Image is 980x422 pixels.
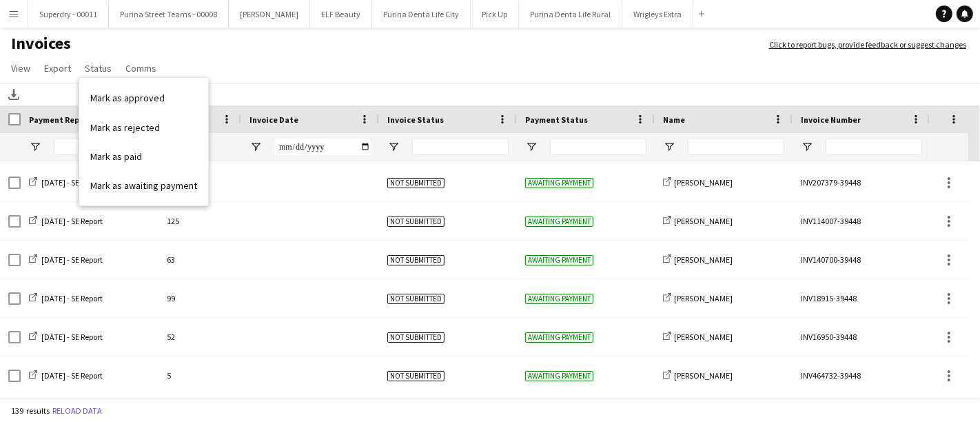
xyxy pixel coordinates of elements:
[41,254,103,265] span: [DATE] - SE Report
[41,216,103,226] span: [DATE] - SE Report
[525,332,593,343] span: Awaiting payment
[387,255,445,265] span: Not submitted
[525,141,538,153] button: Open Filter Menu
[29,332,103,342] a: [DATE] - SE Report
[274,139,371,155] input: Invoice Date Filter Input
[39,59,76,77] a: Export
[54,139,150,155] input: Payment Report Filter Input
[90,92,165,104] span: Mark as approved
[471,1,519,28] button: Pick Up
[249,141,262,153] button: Open Filter Menu
[793,279,930,317] div: INV18915-39448
[85,62,112,74] span: Status
[387,371,445,381] span: Not submitted
[674,177,733,188] span: [PERSON_NAME]
[125,62,156,74] span: Comms
[793,202,930,240] div: INV114007-39448
[387,178,445,188] span: Not submitted
[79,83,208,112] a: Mark as approved
[387,114,444,125] span: Invoice Status
[793,241,930,279] div: INV140700-39448
[41,177,103,188] span: [DATE] - SE Report
[6,59,36,77] a: View
[674,293,733,303] span: [PERSON_NAME]
[801,141,813,153] button: Open Filter Menu
[120,59,162,77] a: Comms
[387,217,445,227] span: Not submitted
[109,1,229,28] button: Purina Street Teams - 00008
[801,114,861,125] span: Invoice Number
[663,114,685,125] span: Name
[412,139,509,155] input: Invoice Status Filter Input
[793,356,930,394] div: INV464732-39448
[525,371,593,381] span: Awaiting payment
[826,139,922,155] input: Invoice Number Filter Input
[159,279,241,317] div: 99
[387,141,400,153] button: Open Filter Menu
[50,403,105,419] button: Reload data
[79,171,208,200] a: Mark as awaiting payment
[688,139,784,155] input: Name Filter Input
[44,62,71,74] span: Export
[674,216,733,226] span: [PERSON_NAME]
[159,241,241,279] div: 63
[249,114,298,125] span: Invoice Date
[29,293,103,303] a: [DATE] - SE Report
[29,141,41,153] button: Open Filter Menu
[11,62,30,74] span: View
[525,114,588,125] span: Payment Status
[674,332,733,342] span: [PERSON_NAME]
[41,332,103,342] span: [DATE] - SE Report
[525,294,593,304] span: Awaiting payment
[387,294,445,304] span: Not submitted
[29,114,92,125] span: Payment Report
[90,179,197,192] span: Mark as awaiting payment
[29,254,103,265] a: [DATE] - SE Report
[525,255,593,265] span: Awaiting payment
[90,121,160,134] span: Mark as rejected
[622,1,693,28] button: Wrigleys Extra
[159,356,241,394] div: 5
[525,217,593,227] span: Awaiting payment
[519,1,622,28] button: Purina Denta Life Rural
[387,332,445,343] span: Not submitted
[79,59,117,77] a: Status
[372,1,471,28] button: Purina Denta Life City
[29,370,103,381] a: [DATE] - SE Report
[79,113,208,142] a: Mark as rejected
[41,293,103,303] span: [DATE] - SE Report
[6,86,22,103] app-action-btn: Download
[41,370,103,381] span: [DATE] - SE Report
[310,1,372,28] button: ELF Beauty
[159,318,241,356] div: 52
[79,142,208,171] a: Mark as paid
[793,163,930,201] div: INV207379-39448
[159,202,241,240] div: 125
[663,141,675,153] button: Open Filter Menu
[90,150,142,163] span: Mark as paid
[28,1,109,28] button: Superdry - 00011
[674,254,733,265] span: [PERSON_NAME]
[769,39,966,51] a: Click to report bugs, provide feedback or suggest changes
[229,1,310,28] button: [PERSON_NAME]
[29,216,103,226] a: [DATE] - SE Report
[525,178,593,188] span: Awaiting payment
[793,318,930,356] div: INV16950-39448
[674,370,733,381] span: [PERSON_NAME]
[29,177,103,188] a: [DATE] - SE Report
